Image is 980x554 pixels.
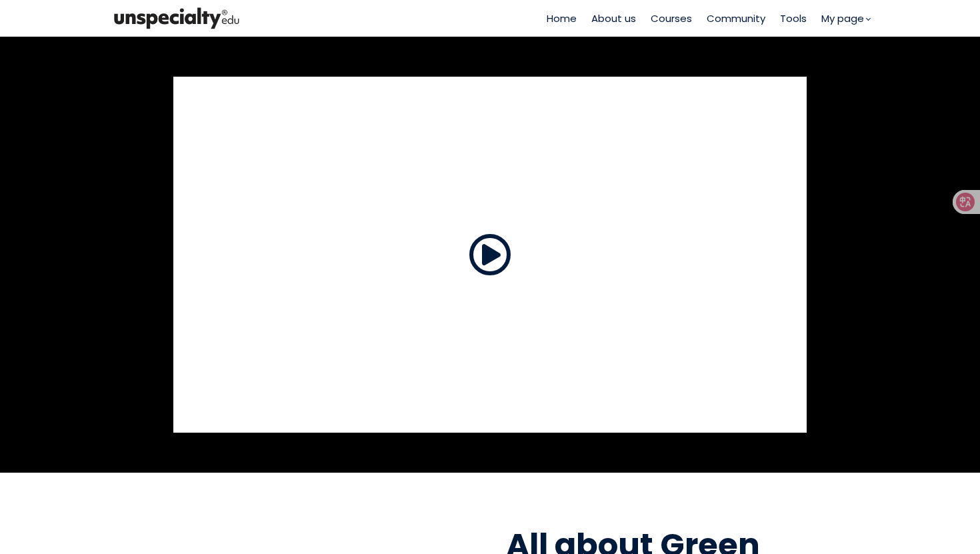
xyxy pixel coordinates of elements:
[780,11,807,26] a: Tools
[707,11,765,26] a: Community
[110,5,243,32] img: bc390a18feecddb333977e298b3a00a1.png
[651,11,692,26] a: Courses
[547,11,577,26] a: Home
[821,11,870,26] a: My page
[591,11,636,26] a: About us
[821,11,864,26] span: My page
